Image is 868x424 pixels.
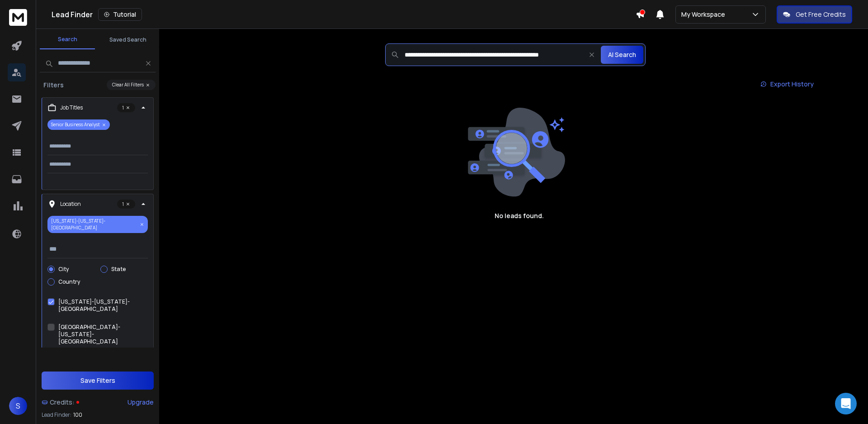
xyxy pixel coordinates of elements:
[47,119,110,130] p: Senior Business Analyst
[58,324,148,345] label: [GEOGRAPHIC_DATA]-[US_STATE]-[GEOGRAPHIC_DATA]
[52,8,636,21] div: Lead Finder
[58,298,148,313] label: [US_STATE]-[US_STATE]-[GEOGRAPHIC_DATA]
[40,81,67,90] h3: Filters
[60,104,83,111] p: Job Titles
[47,216,148,233] p: [US_STATE]-[US_STATE]-[GEOGRAPHIC_DATA]
[601,46,643,64] button: AI Search
[777,5,852,24] button: Get Free Credits
[127,398,154,407] div: Upgrade
[9,397,27,415] button: S
[98,8,142,21] button: Tutorial
[796,10,846,19] p: Get Free Credits
[111,266,126,273] label: State
[117,200,135,209] p: 1
[42,393,154,411] a: Credits:Upgrade
[835,393,857,414] div: Open Intercom Messenger
[60,200,81,208] p: Location
[100,31,156,49] button: Saved Search
[42,411,71,419] p: Lead Finder:
[117,103,135,112] p: 1
[495,211,544,220] h1: No leads found.
[681,10,729,19] p: My Workspace
[58,278,80,286] label: Country
[58,266,69,273] label: City
[50,398,75,407] span: Credits:
[42,372,154,390] button: Save Filters
[40,30,95,49] button: Search
[73,411,82,419] span: 100
[466,108,565,197] img: image
[107,80,156,90] button: Clear All Filters
[753,75,821,93] a: Export History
